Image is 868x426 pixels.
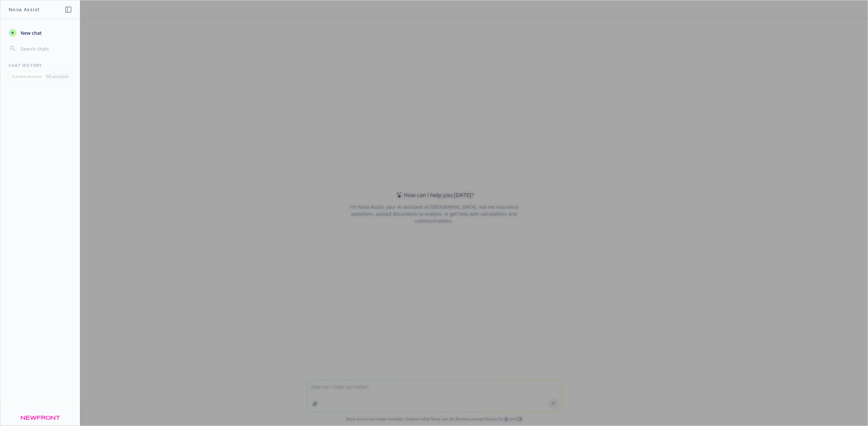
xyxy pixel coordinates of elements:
p: All accounts [46,74,69,79]
input: Search chats [19,44,72,53]
button: New chat [6,27,75,39]
p: Current account [12,74,42,79]
div: Chat History [1,63,80,68]
h1: Nova Assist [9,6,40,13]
span: New chat [19,29,42,36]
